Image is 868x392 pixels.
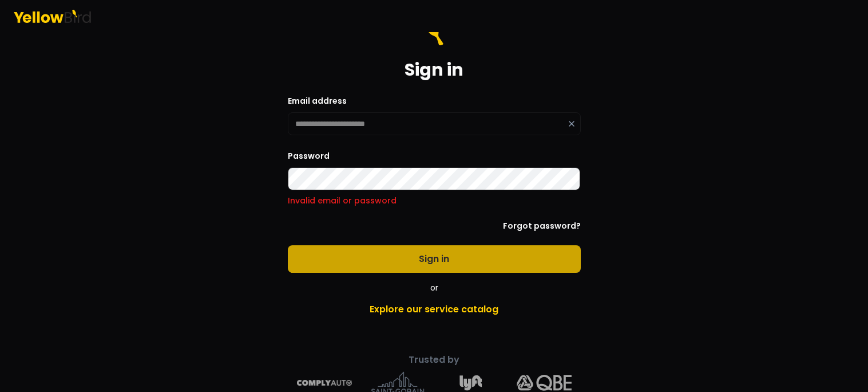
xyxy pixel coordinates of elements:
span: or [430,282,438,293]
label: Password [288,150,330,162]
label: Email address [288,95,347,107]
a: Explore our service catalog [233,298,636,321]
button: Sign in [288,245,581,273]
a: Forgot password? [503,220,581,232]
h1: Sign in [405,60,463,80]
p: Trusted by [233,353,636,367]
p: Invalid email or password [288,195,581,206]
